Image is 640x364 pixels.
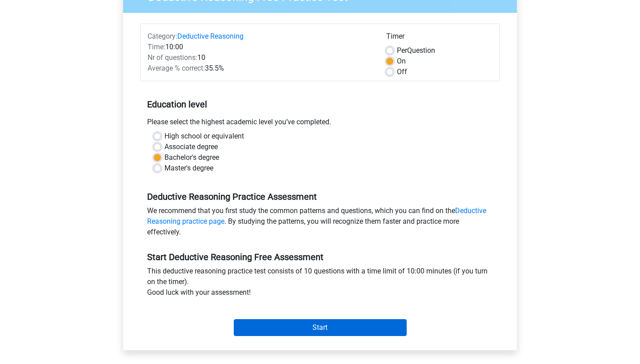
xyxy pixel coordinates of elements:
div: 10 [141,52,380,63]
div: 35.5% [141,63,380,74]
div: We recommend that you first study the common patterns and questions, which you can find on the . ... [140,206,500,241]
h5: Start Deductive Reasoning Free Assessment [147,252,493,262]
span: Category: [148,32,177,40]
label: Master's degree [164,163,213,174]
span: Time: [148,43,165,51]
span: Per [397,46,407,55]
div: This deductive reasoning practice test consists of 10 questions with a time limit of 10:00 minute... [140,266,500,301]
div: Timer [386,31,492,45]
a: Deductive Reasoning [177,32,244,40]
label: Off [397,67,407,77]
h5: Deductive Reasoning Practice Assessment [147,191,493,202]
div: Please select the highest academic level you’ve completed. [140,117,500,131]
h5: Education level [147,95,493,113]
div: 10:00 [141,42,380,52]
label: Question [397,45,435,56]
label: On [397,56,406,67]
label: Associate degree [164,142,218,152]
span: Average % correct: [148,64,205,72]
label: High school or equivalent [164,131,244,142]
span: Nr of questions: [148,53,197,62]
input: Start [234,319,407,336]
label: Bachelor's degree [164,152,219,163]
